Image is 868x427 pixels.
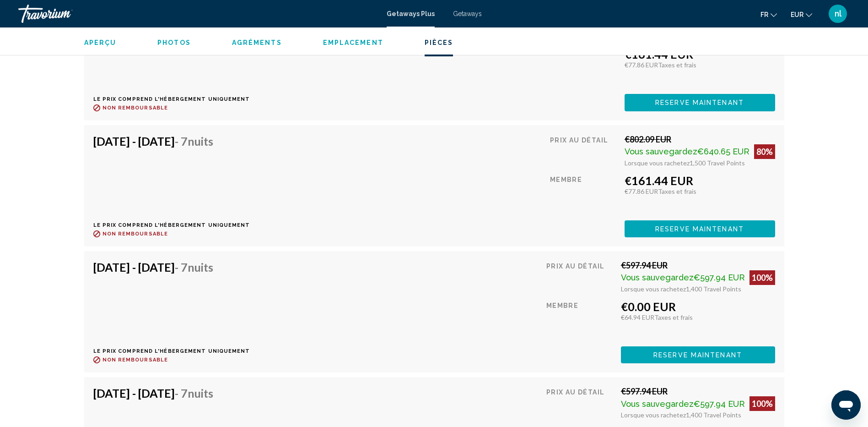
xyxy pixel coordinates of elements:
button: Reserve maintenant [625,220,775,237]
button: Photos [157,38,191,47]
span: - 7 [175,134,213,148]
a: Getaways [453,10,482,17]
div: €0.00 EUR [621,300,775,313]
span: nuits [188,134,213,148]
button: Emplacement [323,38,383,47]
span: Taxes et frais [658,61,696,69]
span: Reserve maintenant [653,351,742,359]
a: Getaways Plus [387,10,435,17]
span: Photos [157,39,191,46]
div: €597.94 EUR [621,260,775,270]
span: Non remboursable [102,231,168,237]
span: €597.94 EUR [694,273,745,282]
span: nuits [188,260,213,274]
h4: [DATE] - [DATE] [93,386,243,400]
div: Membre [550,47,618,87]
h4: [DATE] - [DATE] [93,260,243,274]
span: €640.65 EUR [697,147,749,156]
div: Membre [546,300,614,339]
span: fr [760,11,768,18]
div: Prix au détail [550,134,618,167]
span: - 7 [175,386,213,400]
div: €64.94 EUR [621,313,775,321]
div: 100% [749,270,775,285]
span: nl [835,9,841,18]
div: 100% [749,396,775,411]
span: Vous sauvegardez [621,399,694,409]
div: €77.86 EUR [625,61,775,69]
span: Aperçu [84,39,117,46]
span: Reserve maintenant [655,99,744,107]
span: Pièces [425,39,453,46]
div: €161.44 EUR [625,174,775,187]
iframe: Bouton de lancement de la fenêtre de messagerie [831,390,861,420]
div: €802.09 EUR [625,134,775,144]
p: Le prix comprend l'hébergement uniquement [93,348,250,354]
span: Taxes et frais [658,187,696,195]
span: Taxes et frais [654,313,693,321]
span: Non remboursable [102,105,168,111]
span: Vous sauvegardez [621,273,694,282]
span: EUR [791,11,803,18]
span: Vous sauvegardez [625,147,697,156]
p: Le prix comprend l'hébergement uniquement [93,222,250,228]
button: User Menu [826,4,850,23]
p: Le prix comprend l'hébergement uniquement [93,96,250,102]
div: 80% [754,144,775,159]
button: Change currency [791,8,812,21]
div: €597.94 EUR [621,386,775,396]
button: Agréments [232,38,282,47]
span: Lorsque vous rachetez [621,411,686,419]
button: Change language [760,8,777,21]
span: Agréments [232,39,282,46]
span: Reserve maintenant [655,225,744,233]
div: Prix au détail [546,386,614,419]
button: Pièces [425,38,453,47]
button: Aperçu [84,38,117,47]
div: €77.86 EUR [625,187,775,195]
span: Lorsque vous rachetez [621,285,686,293]
span: nuits [188,386,213,400]
span: €597.94 EUR [694,399,745,409]
span: 1,400 Travel Points [686,285,741,293]
span: Emplacement [323,39,383,46]
h4: [DATE] - [DATE] [93,134,243,148]
button: Reserve maintenant [625,94,775,111]
button: Reserve maintenant [621,346,775,363]
div: Membre [550,174,618,213]
span: Lorsque vous rachetez [625,159,690,167]
a: Travorium [18,5,377,23]
div: Prix au détail [546,260,614,293]
span: - 7 [175,260,213,274]
span: 1,400 Travel Points [686,411,741,419]
span: Non remboursable [102,357,168,363]
span: 1,500 Travel Points [690,159,745,167]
